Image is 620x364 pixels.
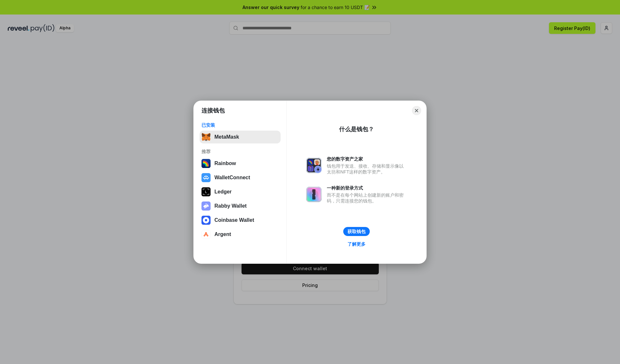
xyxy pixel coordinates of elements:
[200,214,281,227] button: Coinbase Wallet
[201,173,211,182] img: svg+xml,%3Csvg%20width%3D%2228%22%20height%3D%2228%22%20viewBox%3D%220%200%2028%2028%22%20fill%3D...
[327,163,407,175] div: 钱包用于发送、接收、存储和显示像以太坊和NFT这样的数字资产。
[200,157,281,170] button: Rainbow
[347,241,366,247] div: 了解更多
[201,230,211,239] img: svg+xml,%3Csvg%20width%3D%2228%22%20height%3D%2228%22%20viewBox%3D%220%200%2028%2028%22%20fill%3D...
[327,156,407,162] div: 您的数字资产之家
[327,192,407,204] div: 而不是在每个网站上创建新的账户和密码，只需连接您的钱包。
[214,175,250,181] div: WalletConnect
[214,203,247,209] div: Rabby Wallet
[214,134,239,140] div: MetaMask
[201,133,211,142] img: svg+xml,%3Csvg%20fill%3D%22none%22%20height%3D%2233%22%20viewBox%3D%220%200%2035%2033%22%20width%...
[200,171,281,184] button: WalletConnect
[339,125,374,133] div: 什么是钱包？
[201,187,211,196] img: svg+xml,%3Csvg%20xmlns%3D%22http%3A%2F%2Fwww.w3.org%2F2000%2Fsvg%22%20width%3D%2228%22%20height%3...
[214,231,231,237] div: Argent
[347,229,366,234] div: 获取钱包
[343,227,370,236] button: 获取钱包
[201,122,279,128] div: 已安装
[201,107,225,114] h1: 连接钱包
[200,185,281,198] button: Ledger
[214,217,254,223] div: Coinbase Wallet
[344,240,369,248] a: 了解更多
[214,161,236,166] div: Rainbow
[200,200,281,212] button: Rabby Wallet
[201,216,211,225] img: svg+xml,%3Csvg%20width%3D%2228%22%20height%3D%2228%22%20viewBox%3D%220%200%2028%2028%22%20fill%3D...
[201,159,211,168] img: svg+xml,%3Csvg%20width%3D%22120%22%20height%3D%22120%22%20viewBox%3D%220%200%20120%20120%22%20fil...
[200,228,281,241] button: Argent
[306,187,322,202] img: svg+xml,%3Csvg%20xmlns%3D%22http%3A%2F%2Fwww.w3.org%2F2000%2Fsvg%22%20fill%3D%22none%22%20viewBox...
[201,202,211,211] img: svg+xml,%3Csvg%20xmlns%3D%22http%3A%2F%2Fwww.w3.org%2F2000%2Fsvg%22%20fill%3D%22none%22%20viewBox...
[200,131,281,143] button: MetaMask
[327,185,407,191] div: 一种新的登录方式
[412,106,421,115] button: Close
[201,149,279,154] div: 推荐
[214,189,232,195] div: Ledger
[306,158,322,173] img: svg+xml,%3Csvg%20xmlns%3D%22http%3A%2F%2Fwww.w3.org%2F2000%2Fsvg%22%20fill%3D%22none%22%20viewBox...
